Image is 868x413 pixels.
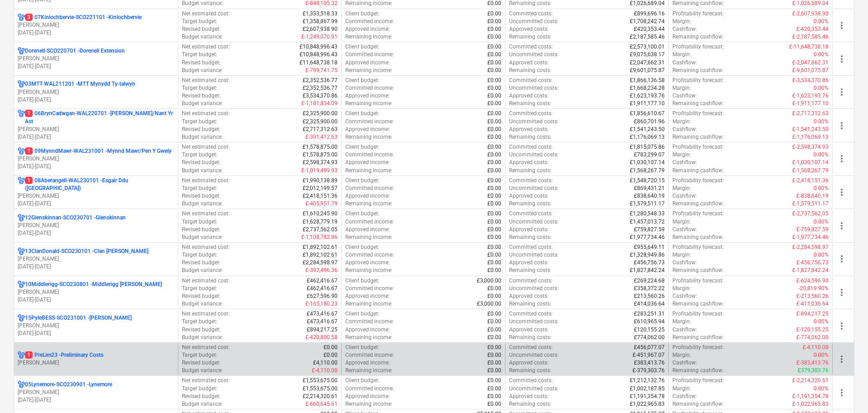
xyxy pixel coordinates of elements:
[25,177,33,184] span: 1
[672,185,691,192] p: Margin :
[509,51,559,58] p: Uncommitted costs :
[792,92,829,100] p: £-1,623,193.76
[509,43,553,51] p: Committed costs :
[182,18,217,25] p: Target budget :
[634,151,665,159] p: £783,299.07
[345,226,390,233] p: Approved income :
[25,177,174,192] p: 08Aberangell-WAL230101 - Esgair Ddu ([GEOGRAPHIC_DATA])
[487,25,501,33] p: £0.00
[672,51,691,58] p: Margin :
[487,185,501,192] p: £0.00
[509,33,551,41] p: Remaining costs :
[792,100,829,107] p: £-1,911,177.10
[301,33,338,41] p: £-1,249,070.91
[345,192,390,200] p: Approved income :
[182,84,217,92] p: Target budget :
[301,167,338,175] p: £-1,019,499.93
[182,118,217,126] p: Target budget :
[182,159,221,166] p: Revised budget :
[18,192,174,200] p: [PERSON_NAME]
[487,110,501,117] p: £0.00
[487,192,501,200] p: £0.00
[182,92,221,100] p: Revised budget :
[796,25,829,33] p: £-420,353.44
[345,133,392,141] p: Remaining income :
[630,159,665,166] p: £1,030,107.14
[303,210,338,218] p: £1,610,245.90
[814,84,829,92] p: 0.00%
[634,118,665,126] p: £860,701.96
[345,18,394,25] p: Committed income :
[487,151,501,159] p: £0.00
[182,143,230,151] p: Net estimated cost :
[18,229,174,237] p: [DATE] - [DATE]
[509,218,559,226] p: Uncommitted costs :
[345,159,390,166] p: Approved income :
[792,133,829,141] p: £-1,176,069.13
[836,287,847,298] span: more_vert
[672,43,724,51] p: Profitability forecast :
[509,25,549,33] p: Approved costs :
[836,187,847,198] span: more_vert
[182,77,230,84] p: Net estimated cost :
[814,218,829,226] p: 0.00%
[672,92,697,100] p: Cashflow :
[509,200,551,208] p: Remaining costs :
[18,126,174,133] p: [PERSON_NAME]
[305,67,338,74] p: £-799,741.75
[630,110,665,117] p: £1,856,610.67
[672,218,691,226] p: Margin :
[18,47,25,55] div: Project has multi currencies enabled
[18,133,174,141] p: [DATE] - [DATE]
[630,210,665,218] p: £1,280,548.33
[345,77,379,84] p: Client budget :
[182,33,223,41] p: Budget variance :
[25,381,112,389] p: 05Lynemore-SCO230901 - Lynemore
[509,151,559,159] p: Uncommitted costs :
[18,88,174,96] p: [PERSON_NAME]
[18,177,25,192] div: Project has multi currencies enabled
[345,33,392,41] p: Remaining income :
[25,281,162,288] p: 10Middlerigg-SCO230801 - Middlerigg [PERSON_NAME]
[345,218,394,226] p: Committed income :
[672,84,691,92] p: Margin :
[25,214,126,222] p: 12Glenskinnan-SCO230701 - Glenskinnan
[630,133,665,141] p: £1,176,069.13
[836,321,847,331] span: more_vert
[792,177,829,185] p: £-2,418,151.36
[792,200,829,208] p: £-1,579,511.17
[25,314,132,322] p: 15PyleBESS-SCO231001 - [PERSON_NAME]
[672,118,691,126] p: Margin :
[303,151,338,159] p: £1,578,875.00
[182,110,230,117] p: Net estimated cost :
[303,25,338,33] p: £2,607,938.90
[25,80,135,88] p: 03MTT-WAL211201 - MTT Mynydd Ty-talwyn
[345,51,394,58] p: Committed income :
[182,10,230,18] p: Net estimated cost :
[792,33,829,41] p: £-2,187,585.46
[182,218,217,226] p: Target budget :
[345,151,394,159] p: Committed income :
[487,59,501,67] p: £0.00
[630,177,665,185] p: £1,548,720.15
[672,226,697,233] p: Cashflow :
[18,214,174,237] div: 12Glenskinnan-SCO230701 -Glenskinnan[PERSON_NAME][DATE]-[DATE]
[182,43,230,51] p: Net estimated cost :
[487,218,501,226] p: £0.00
[182,100,223,107] p: Budget variance :
[487,51,501,58] p: £0.00
[792,77,829,84] p: £-3,534,370.86
[303,92,338,100] p: £3,534,370.86
[345,110,379,117] p: Client budget :
[672,110,724,117] p: Profitability forecast :
[345,126,390,133] p: Approved income :
[18,80,174,103] div: 03MTT-WAL211201 -MTT Mynydd Ty-talwyn[PERSON_NAME][DATE]-[DATE]
[509,126,549,133] p: Approved costs :
[345,185,394,192] p: Committed income :
[814,118,829,126] p: 0.00%
[18,80,25,88] div: Project has multi currencies enabled
[182,200,223,208] p: Budget variance :
[630,59,665,67] p: £2,047,662.31
[630,200,665,208] p: £1,579,511.17
[487,177,501,185] p: £0.00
